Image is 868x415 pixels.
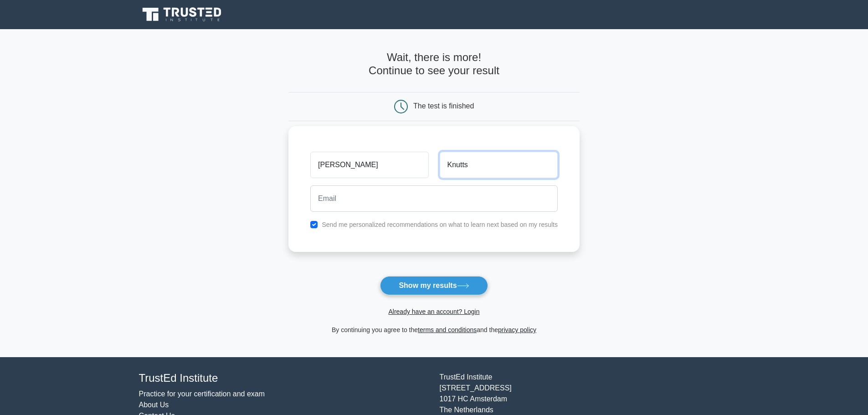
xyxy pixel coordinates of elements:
[418,326,477,333] a: terms and conditions
[139,390,265,398] a: Practice for your certification and exam
[139,401,169,409] a: About Us
[498,326,536,333] a: privacy policy
[413,102,474,110] div: The test is finished
[283,324,585,335] div: By continuing you agree to the and the
[380,276,488,295] button: Show my results
[310,185,558,212] input: Email
[288,51,580,77] h4: Wait, there is more! Continue to see your result
[388,308,479,315] a: Already have an account? Login
[322,221,558,228] label: Send me personalized recommendations on what to learn next based on my results
[139,372,429,385] h4: TrustEd Institute
[310,152,428,178] input: First name
[440,152,558,178] input: Last name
